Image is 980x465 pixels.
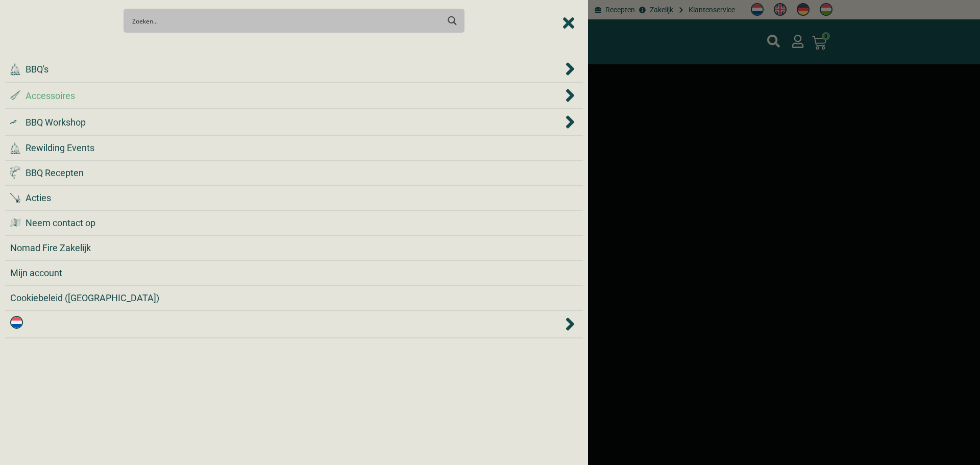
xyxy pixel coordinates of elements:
[26,62,48,76] span: BBQ's
[10,191,578,205] a: Acties
[26,216,95,230] span: Neem contact op
[10,114,578,130] div: BBQ Workshop
[132,11,439,30] input: Search input
[10,216,578,230] a: Neem contact op
[10,61,578,77] div: BBQ's
[10,241,578,255] a: Nomad Fire Zakelijk
[10,115,563,129] a: BBQ Workshop
[26,115,86,129] span: BBQ Workshop
[444,12,461,30] button: Search magnifier button
[10,291,578,305] div: Cookiebeleid (EU)
[26,166,84,180] span: BBQ Recepten
[10,291,578,305] a: Cookiebeleid ([GEOGRAPHIC_DATA])
[10,89,563,103] a: Accessoires
[134,12,441,30] form: Search form
[10,266,62,280] span: Mijn account
[26,141,94,155] span: Rewilding Events
[10,88,578,103] div: Accessoires
[10,316,563,332] a: Nederlands
[10,316,578,332] div: <img class="wpml-ls-flag" src="https://nomadfire.shop/wp-content/plugins/sitepress-multilingual-c...
[10,62,563,76] a: BBQ's
[26,89,75,103] span: Accessoires
[10,241,91,255] span: Nomad Fire Zakelijk
[10,316,23,329] img: Nederlands
[10,266,578,280] a: Mijn account
[10,166,578,180] a: BBQ Recepten
[10,291,159,305] span: Cookiebeleid ([GEOGRAPHIC_DATA])
[10,141,578,155] a: Rewilding Events
[26,191,51,205] span: Acties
